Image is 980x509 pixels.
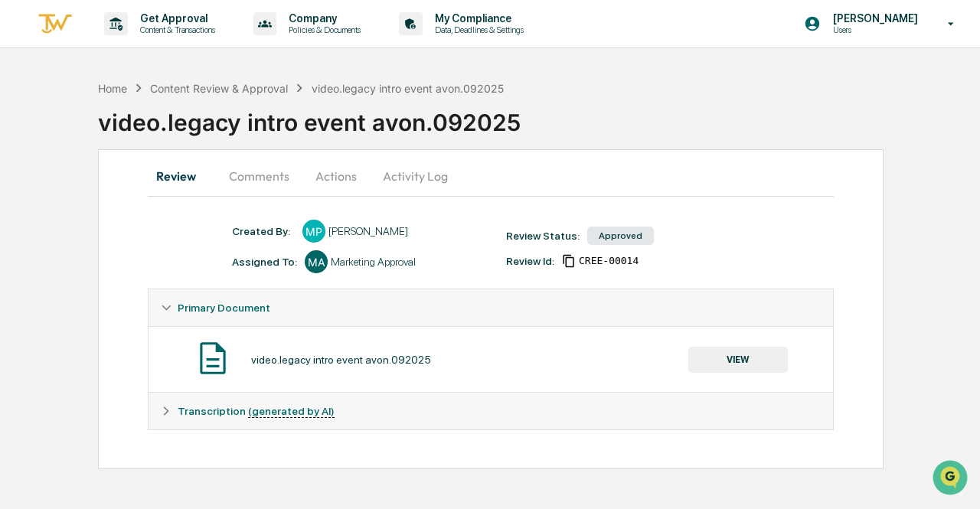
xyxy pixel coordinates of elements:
[15,223,28,235] div: 🔎
[423,24,531,35] p: Data, Deadlines & Settings
[9,186,105,214] a: 🖐️Preclearance
[149,326,833,392] div: Primary Document
[423,12,531,24] p: My Compliance
[506,230,580,242] div: Review Status:
[149,393,833,429] div: Transcription (generated by AI)
[15,31,279,56] p: How can we help?
[108,258,185,270] a: Powered byPylon
[105,186,196,214] a: 🗄️Attestations
[217,158,302,194] button: Comments
[251,354,431,366] div: video.legacy intro event avon.092025
[178,405,335,417] span: Transcription
[587,227,654,245] div: Approved
[128,24,223,35] p: Content & Transactions
[312,82,504,95] div: video.legacy intro event avon.092025
[302,220,325,243] div: MP
[328,225,408,237] div: [PERSON_NAME]
[302,158,371,194] button: Actions
[148,158,217,194] button: Review
[305,250,328,273] div: MA
[150,82,288,95] div: Content Review & Approval
[111,194,123,206] div: 🗄️
[15,194,28,206] div: 🖐️
[148,158,834,194] div: secondary tabs example
[31,192,99,207] span: Preclearance
[9,215,103,243] a: 🔎Data Lookup
[126,192,190,207] span: Attestations
[232,225,295,237] div: Created By: ‎ ‎
[371,158,460,194] button: Activity Log
[98,82,127,95] div: Home
[276,12,368,24] p: Company
[152,259,185,270] span: Pylon
[331,256,416,268] div: Marketing Approval
[260,121,279,139] button: Start new chat
[37,11,73,37] img: logo
[821,24,926,35] p: Users
[149,289,833,326] div: Primary Document
[98,96,980,136] div: video.legacy intro event avon.092025
[128,12,223,24] p: Get Approval
[178,302,270,314] span: Primary Document
[821,12,926,24] p: [PERSON_NAME]
[248,405,335,418] u: (generated by AI)
[276,24,368,35] p: Policies & Documents
[579,255,639,267] span: 90706c44-f8f5-40c3-b669-e110adff4cff
[31,221,96,237] span: Data Lookup
[52,132,194,144] div: We're available if you need us!
[52,116,251,132] div: Start new chat
[506,255,554,267] div: Review Id:
[194,339,232,377] img: Document Icon
[232,256,297,268] div: Assigned To:
[931,458,972,500] iframe: Open customer support
[15,116,43,144] img: 1746055101610-c473b297-6a78-478c-a979-82029cc54cd1
[688,347,788,373] button: VIEW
